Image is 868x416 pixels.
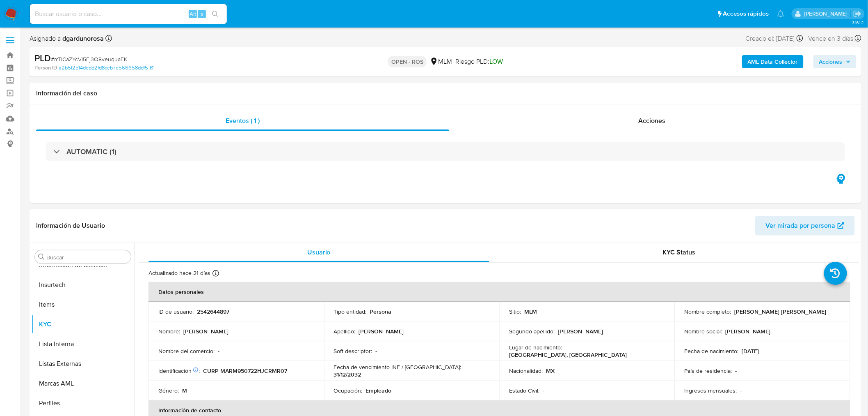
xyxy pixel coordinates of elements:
[777,10,784,17] a: Notificaciones
[746,33,803,44] div: Creado el: [DATE]
[51,55,127,63] span: # mTICaZYcVl5Fj3Q8veuquaEK
[36,89,855,97] h1: Información del caso
[226,116,260,125] span: Eventos ( 1 )
[509,308,521,315] p: Sitio :
[32,295,134,314] button: Items
[334,363,461,371] p: Fecha de vencimiento INE / [GEOGRAPHIC_DATA] :
[32,314,134,334] button: KYC
[359,328,404,335] p: [PERSON_NAME]
[32,393,134,413] button: Perfiles
[334,308,367,315] p: Tipo entidad :
[509,328,555,335] p: Segundo apellido :
[755,216,855,236] button: Ver mirada por persona
[201,10,203,18] span: s
[726,328,771,335] p: [PERSON_NAME]
[36,222,105,230] h1: Información de Usuario
[334,328,356,335] p: Apellido :
[813,55,857,68] button: Acciones
[334,387,363,394] p: Ocupación :
[663,247,696,257] span: KYC Status
[30,9,227,19] input: Buscar usuario o caso...
[748,55,798,68] b: AML Data Collector
[158,387,179,394] p: Género :
[430,57,452,66] div: MLM
[524,308,537,315] p: MLM
[546,367,555,374] p: MX
[203,367,287,374] p: CURP MARM950722HJCRMR07
[190,10,196,18] span: Alt
[509,367,543,374] p: Nacionalidad :
[334,347,372,355] p: Soft descriptor :
[34,51,51,65] b: PLD
[809,34,854,43] span: Vence en 3 días
[805,33,807,44] span: -
[742,55,804,68] button: AML Data Collector
[685,347,739,355] p: Fecha de nacimiento :
[218,347,219,355] p: -
[34,64,57,72] b: Person ID
[685,328,722,335] p: Nombre social :
[853,9,862,18] a: Salir
[742,347,759,355] p: [DATE]
[32,334,134,354] button: Lista Interna
[736,367,737,374] p: -
[366,387,392,394] p: Empleado
[370,308,392,315] p: Persona
[158,367,200,374] p: Identificación :
[182,387,187,394] p: M
[334,371,361,378] p: 31/12/2032
[148,269,210,277] p: Actualizado hace 21 días
[46,142,845,161] div: AUTOMATIC (1)
[46,254,128,261] input: Buscar
[740,387,742,394] p: -
[158,328,180,335] p: Nombre :
[489,57,503,66] span: LOW
[376,347,377,355] p: -
[59,64,153,72] a: a2b5f2b14dedd2fd8ceb7e566658ddf5
[455,57,503,66] span: Riesgo PLD:
[685,308,731,315] p: Nombre completo :
[804,10,850,18] p: diego.gardunorosas@mercadolibre.com.mx
[158,308,194,315] p: ID de usuario :
[558,328,603,335] p: [PERSON_NAME]
[735,308,827,315] p: [PERSON_NAME] [PERSON_NAME]
[509,387,539,394] p: Estado Civil :
[207,8,224,20] button: search-icon
[32,374,134,393] button: Marcas AML
[61,34,104,43] b: dgardunorosa
[307,247,331,257] span: Usuario
[638,116,665,125] span: Acciones
[723,9,769,18] span: Accesos rápidos
[38,254,45,260] button: Buscar
[66,147,116,156] h3: AUTOMATIC (1)
[685,387,737,394] p: Ingresos mensuales :
[32,354,134,374] button: Listas Externas
[685,367,732,374] p: País de residencia :
[183,328,228,335] p: [PERSON_NAME]
[766,216,836,236] span: Ver mirada por persona
[30,34,104,43] span: Asignado a
[509,344,562,351] p: Lugar de nacimiento :
[388,56,427,67] p: OPEN - ROS
[158,347,215,355] p: Nombre del comercio :
[148,282,850,302] th: Datos personales
[509,351,627,358] p: [GEOGRAPHIC_DATA], [GEOGRAPHIC_DATA]
[197,308,229,315] p: 2542644897
[819,55,843,68] span: Acciones
[543,387,544,394] p: -
[32,275,134,295] button: Insurtech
